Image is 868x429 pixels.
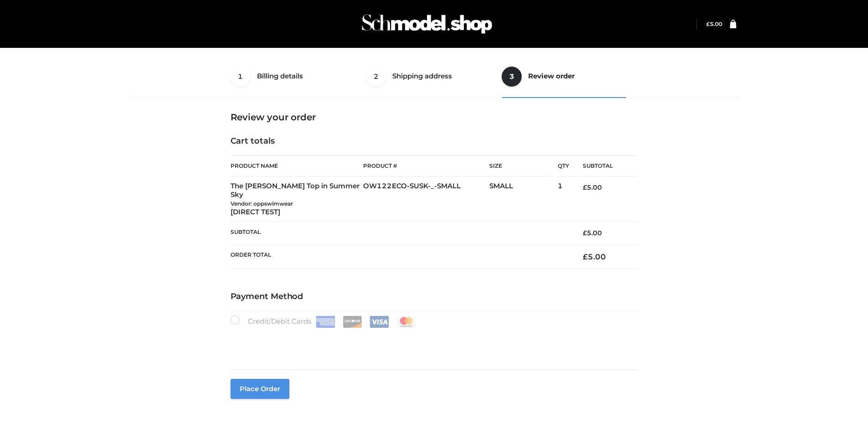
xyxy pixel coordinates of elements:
th: Order Total [231,244,570,269]
span: £ [583,183,587,191]
td: The [PERSON_NAME] Top in Summer Sky [DIRECT TEST] [231,176,364,222]
img: Amex [316,316,335,328]
td: OW122ECO-SUSK-_-SMALL [363,176,489,222]
th: Product Name [231,155,364,176]
bdi: 5.00 [706,21,722,27]
a: £5.00 [706,21,722,27]
iframe: Secure payment input frame [229,326,636,359]
h3: Review your order [231,112,638,123]
bdi: 5.00 [583,252,606,261]
h4: Payment Method [231,292,638,302]
th: Subtotal [569,156,637,176]
span: £ [706,21,710,27]
span: £ [583,252,588,261]
th: Product # [363,155,489,176]
label: Credit/Debit Cards [231,315,417,328]
th: Size [489,156,553,176]
img: Visa [370,316,389,328]
th: Qty [558,155,569,176]
img: Discover [343,316,362,328]
h4: Cart totals [231,136,638,146]
small: Vendor: oppswimwear [231,200,293,207]
bdi: 5.00 [583,229,602,237]
td: 1 [558,176,569,222]
th: Subtotal [231,222,570,244]
td: SMALL [489,176,558,222]
bdi: 5.00 [583,183,602,191]
img: Schmodel Admin 964 [359,6,495,42]
button: Place order [231,379,289,399]
img: Mastercard [396,316,416,328]
span: £ [583,229,587,237]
